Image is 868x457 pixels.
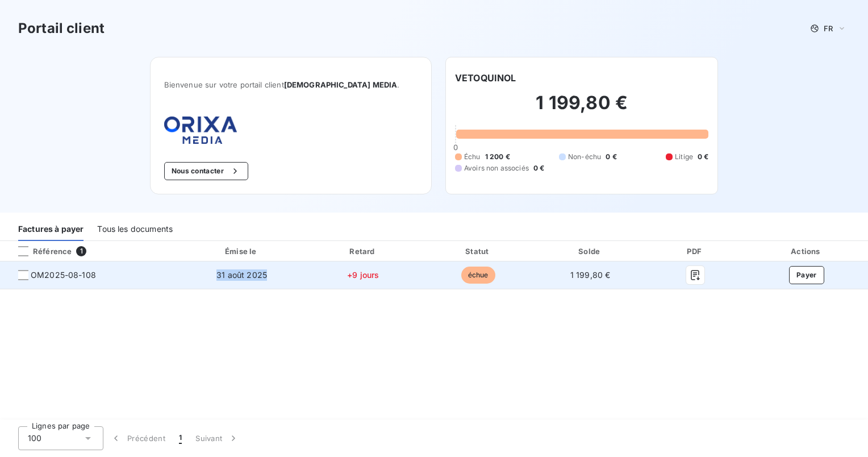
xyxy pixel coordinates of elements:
span: 1 [179,433,182,444]
button: Suivant [189,426,246,450]
span: 100 [28,433,41,444]
span: Échu [464,152,481,162]
span: +9 jours [347,270,379,280]
h2: 1 199,80 € [455,92,708,126]
h3: Portail client [18,18,105,39]
span: Bienvenue sur votre portail client . [164,80,418,89]
span: 0 [453,143,458,152]
button: Payer [789,266,824,284]
button: Précédent [103,426,172,450]
div: Solde [537,246,644,257]
span: Litige [675,152,693,162]
span: 0 € [698,152,708,162]
span: 1 [76,246,86,256]
span: [DEMOGRAPHIC_DATA] MEDIA [284,80,398,89]
div: Tous les documents [97,217,173,241]
span: 31 août 2025 [216,270,267,280]
span: 0 € [606,152,616,162]
div: Référence [9,246,72,256]
div: PDF [648,246,743,257]
button: 1 [172,426,189,450]
img: Company logo [164,117,237,144]
button: Nous contacter [164,162,248,180]
h6: VETOQUINOL [455,71,516,85]
span: 0 € [533,163,544,173]
div: Statut [424,246,533,257]
span: OM2025-08-108 [31,269,96,281]
div: Émise le [181,246,303,257]
span: 1 199,80 € [570,270,611,280]
div: Retard [307,246,419,257]
span: Non-échu [568,152,601,162]
span: 1 200 € [485,152,510,162]
div: Factures à payer [18,217,84,241]
span: échue [461,267,495,284]
div: Actions [748,246,866,257]
span: Avoirs non associés [464,163,529,173]
span: FR [824,24,833,33]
